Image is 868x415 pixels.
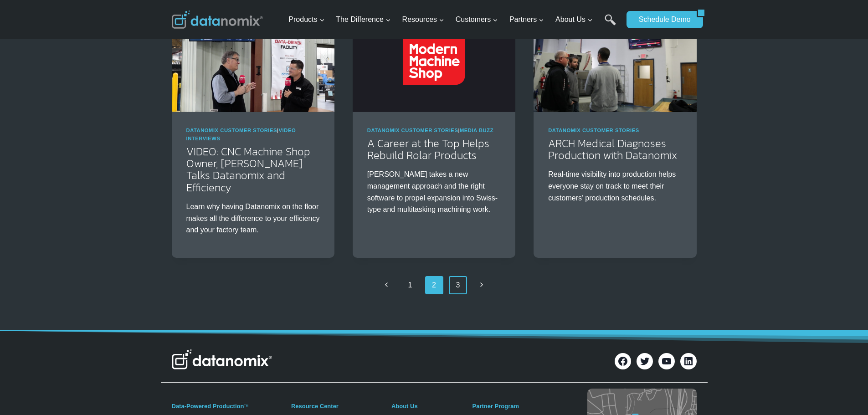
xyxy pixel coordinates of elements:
[449,276,467,294] a: 3
[367,135,489,163] a: A Career at the Top Helps Rebuild Rolar Products
[367,128,458,133] a: Datanomix Customer Stories
[172,10,263,29] img: Datanomix
[172,4,334,112] img: VIDEO: CNC Machine Shop Owner, Jack Russell Talks Datanomix and Efficiency
[555,14,593,26] span: About Us
[402,14,444,26] span: Resources
[288,14,324,26] span: Products
[472,403,519,410] a: Partner Program
[456,14,498,26] span: Customers
[172,403,244,410] a: Data-Powered Production
[367,128,493,133] span: |
[509,14,544,26] span: Partners
[336,14,391,26] span: The Difference
[172,349,272,369] img: Datanomix Logo
[186,128,296,141] span: |
[460,128,493,133] a: Media Buzz
[548,128,639,133] a: Datanomix Customer Stories
[244,404,248,407] a: TM
[627,11,697,28] a: Schedule Demo
[186,201,320,236] p: Learn why having Datanomix on the floor makes all the difference to your efficiency and your fact...
[401,276,419,294] a: 1
[605,14,616,35] a: Search
[534,4,696,112] img: ARCH Medical Diagnoses Production with Datanomix
[186,128,277,133] a: Datanomix Customer Stories
[548,169,682,204] p: Real-time visibility into production helps everyone stay on track to meet their customers’ produc...
[353,4,515,112] img: Modern Machine Shop
[425,276,443,294] span: 2
[285,5,622,35] nav: Primary Navigation
[391,403,418,410] a: About Us
[186,143,310,195] a: VIDEO: CNC Machine Shop Owner, [PERSON_NAME] Talks Datanomix and Efficiency
[172,276,697,294] nav: Page navigation
[291,403,339,410] a: Resource Center
[548,135,677,163] a: ARCH Medical Diagnoses Production with Datanomix
[367,169,501,215] p: [PERSON_NAME] takes a new management approach and the right software to propel expansion into Swi...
